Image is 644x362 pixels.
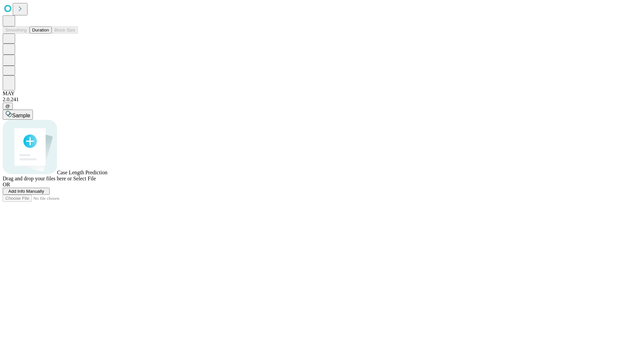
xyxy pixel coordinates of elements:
[3,97,641,103] div: 2.0.241
[73,176,96,181] span: Select File
[3,188,50,195] button: Add Info Manually
[5,104,10,109] span: @
[8,189,44,194] span: Add Info Manually
[12,113,30,118] span: Sample
[3,103,13,110] button: @
[57,170,107,175] span: Case Length Prediction
[3,90,641,97] div: MAY
[3,26,30,34] button: Smoothing
[3,110,33,120] button: Sample
[30,26,52,34] button: Duration
[52,26,78,34] button: Block Size
[3,176,72,181] span: Drag and drop your files here or
[3,182,10,187] span: OR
